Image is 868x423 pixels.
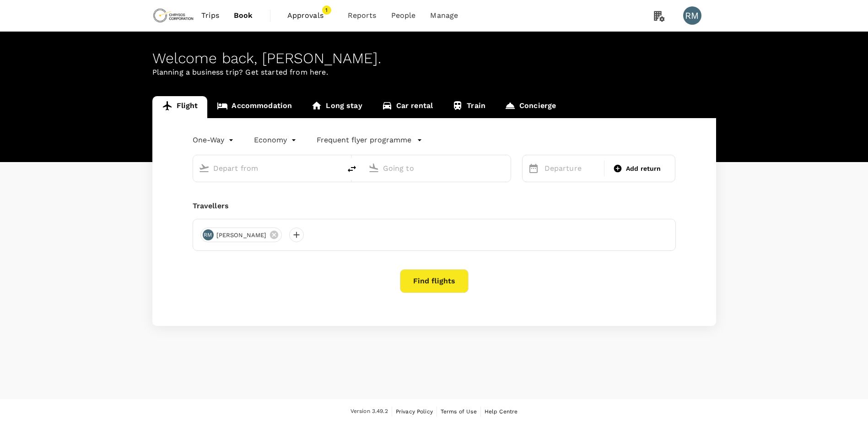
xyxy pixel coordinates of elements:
button: delete [341,158,363,180]
div: RM [683,6,701,25]
span: Version 3.49.2 [350,407,388,416]
a: Privacy Policy [396,407,433,417]
span: Trips [201,10,219,21]
p: Frequent flyer programme [317,135,411,146]
div: One-Way [193,133,236,147]
a: Concierge [495,96,566,118]
button: Find flights [400,269,469,293]
a: Car rental [372,96,443,118]
div: Travellers [193,201,676,211]
a: Train [442,96,495,118]
span: Approvals [287,10,333,21]
span: Help Centre [485,408,518,415]
div: Welcome back , [PERSON_NAME] . [152,50,716,67]
a: Terms of Use [441,407,477,417]
span: [PERSON_NAME] [211,231,272,240]
span: Privacy Policy [396,408,433,415]
span: Add return [626,164,661,174]
input: Going to [383,161,491,175]
span: Reports [348,10,377,21]
div: Economy [254,133,298,147]
button: Open [334,167,336,169]
span: Terms of Use [441,408,477,415]
p: Planning a business trip? Get started from here. [152,67,716,78]
span: People [391,10,416,21]
input: Depart from [213,161,322,175]
a: Help Centre [485,407,518,417]
a: Long stay [302,96,372,118]
button: Open [504,167,506,169]
a: Flight [152,96,208,118]
a: Accommodation [207,96,302,118]
span: Book [234,10,253,21]
img: Chrysos Corporation [152,5,194,26]
span: Manage [430,10,458,21]
div: RM[PERSON_NAME] [200,228,282,242]
div: RM [203,229,214,240]
span: 1 [322,5,331,15]
p: Departure [545,163,598,174]
button: Frequent flyer programme [317,135,422,146]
